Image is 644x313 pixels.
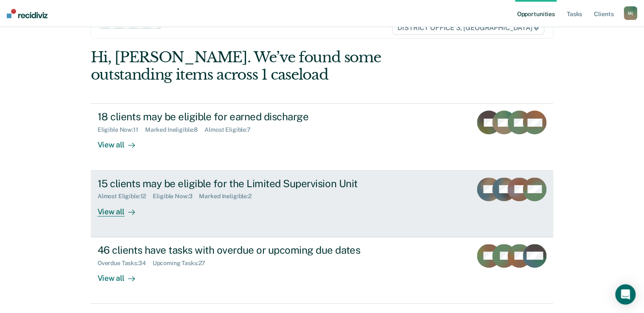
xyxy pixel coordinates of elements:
div: Upcoming Tasks : 27 [153,260,213,267]
div: View all [98,200,145,216]
div: 46 clients have tasks with overdue or upcoming due dates [98,244,395,256]
div: 15 clients may be eligible for the Limited Supervision Unit [98,177,395,190]
div: Eligible Now : 3 [153,193,199,200]
a: 15 clients may be eligible for the Limited Supervision UnitAlmost Eligible:12Eligible Now:3Marked... [91,171,554,237]
div: View all [98,266,145,283]
a: 18 clients may be eligible for earned dischargeEligible Now:11Marked Ineligible:8Almost Eligible:... [91,103,554,170]
div: View all [98,133,145,150]
div: Marked Ineligible : 8 [145,126,204,133]
div: Overdue Tasks : 34 [98,260,153,267]
button: M( [624,6,637,20]
a: 46 clients have tasks with overdue or upcoming due datesOverdue Tasks:34Upcoming Tasks:27View all [91,237,554,304]
span: DISTRICT OFFICE 3, [GEOGRAPHIC_DATA] [392,21,544,35]
div: Eligible Now : 11 [98,126,145,133]
div: Almost Eligible : 7 [204,126,258,133]
div: Marked Ineligible : 2 [199,193,258,200]
div: Open Intercom Messenger [615,284,636,305]
img: Recidiviz [7,9,48,18]
div: 18 clients may be eligible for earned discharge [98,111,395,123]
div: M ( [624,6,637,20]
div: Almost Eligible : 12 [98,193,153,200]
div: Hi, [PERSON_NAME]. We’ve found some outstanding items across 1 caseload [91,49,461,83]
